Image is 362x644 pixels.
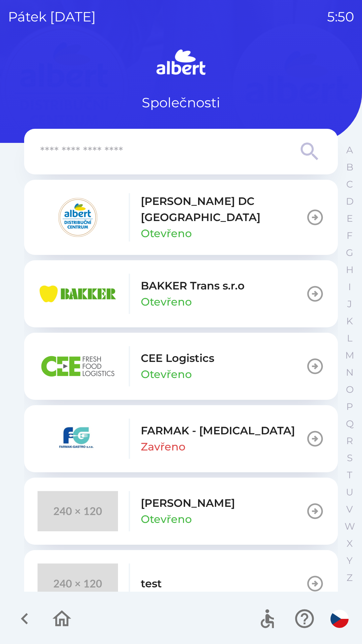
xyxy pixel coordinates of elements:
[347,452,353,464] p: S
[24,260,338,327] button: BAKKER Trans s.r.oOtevřeno
[347,332,352,344] p: L
[141,511,192,527] p: Otevřeno
[346,247,353,259] p: G
[24,180,338,255] button: [PERSON_NAME] DC [GEOGRAPHIC_DATA]Otevřeno
[346,384,354,395] p: O
[24,478,338,545] button: [PERSON_NAME]Otevřeno
[347,469,352,481] p: T
[346,435,353,447] p: R
[330,610,349,628] img: cs flag
[341,313,358,330] button: K
[341,415,358,432] button: Q
[141,193,306,225] p: [PERSON_NAME] DC [GEOGRAPHIC_DATA]
[341,176,358,193] button: C
[141,576,162,592] p: test
[341,552,358,569] button: Y
[38,491,118,531] img: 240x120
[346,161,353,173] p: B
[141,225,192,241] p: Otevřeno
[346,401,353,413] p: P
[341,142,358,159] button: A
[347,230,353,241] p: F
[141,495,235,511] p: [PERSON_NAME]
[141,423,295,439] p: FARMAK - [MEDICAL_DATA]
[341,432,358,449] button: R
[24,333,338,400] button: CEE LogisticsOtevřeno
[341,467,358,484] button: T
[346,418,354,430] p: Q
[341,193,358,210] button: D
[341,501,358,518] button: V
[341,227,358,244] button: F
[38,419,118,459] img: 5ee10d7b-21a5-4c2b-ad2f-5ef9e4226557.png
[345,350,354,361] p: M
[345,521,355,532] p: W
[341,278,358,296] button: I
[8,7,96,27] p: pátek [DATE]
[347,298,352,310] p: J
[141,350,214,366] p: CEE Logistics
[141,294,192,310] p: Otevřeno
[341,398,358,415] button: P
[142,93,220,113] p: Společnosti
[346,196,354,207] p: D
[347,213,353,224] p: E
[341,159,358,176] button: B
[341,347,358,364] button: M
[341,449,358,467] button: S
[347,572,353,584] p: Z
[38,274,118,314] img: eba99837-dbda-48f3-8a63-9647f5990611.png
[24,550,338,617] button: test
[341,244,358,261] button: G
[346,264,354,276] p: H
[341,261,358,278] button: H
[346,178,353,190] p: C
[347,538,353,549] p: X
[38,346,118,386] img: ba8847e2-07ef-438b-a6f1-28de549c3032.png
[141,439,185,455] p: Zavřeno
[141,366,192,382] p: Otevřeno
[341,535,358,552] button: X
[341,210,358,227] button: E
[38,197,118,237] img: 092fc4fe-19c8-4166-ad20-d7efd4551fba.png
[348,281,351,293] p: I
[38,563,118,604] img: 240x120
[346,486,353,498] p: U
[341,381,358,398] button: O
[24,47,338,79] img: Logo
[346,503,353,515] p: V
[341,296,358,313] button: J
[346,144,353,156] p: A
[341,518,358,535] button: W
[141,278,245,294] p: BAKKER Trans s.r.o
[24,405,338,472] button: FARMAK - [MEDICAL_DATA]Zavřeno
[327,7,354,27] p: 5:50
[341,569,358,586] button: Z
[341,484,358,501] button: U
[341,330,358,347] button: L
[347,555,353,567] p: Y
[346,367,354,378] p: N
[346,315,353,327] p: K
[341,364,358,381] button: N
